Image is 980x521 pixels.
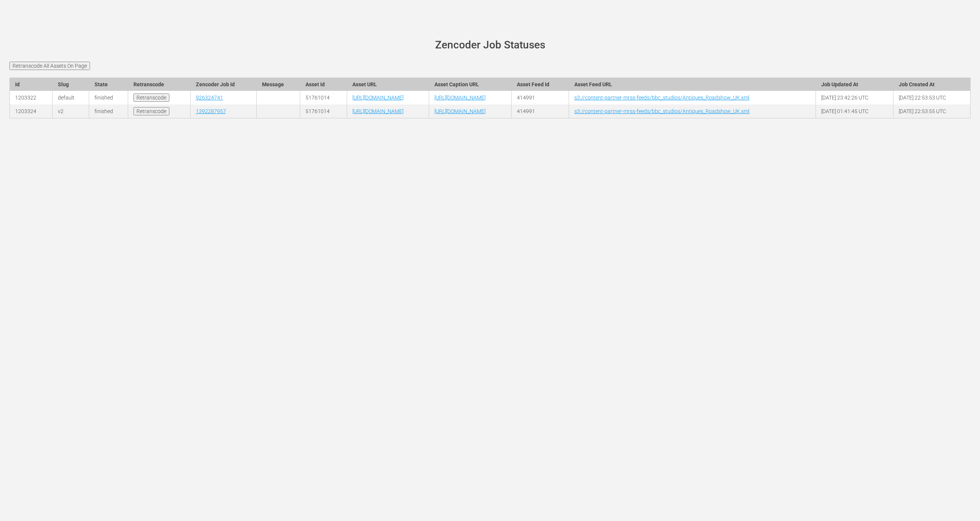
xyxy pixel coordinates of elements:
[893,104,970,118] td: [DATE] 22:53:55 UTC
[434,108,485,114] a: [URL][DOMAIN_NAME]
[10,104,53,118] td: 1203324
[569,78,816,91] th: Asset Feed URL
[429,78,512,91] th: Asset Caption URL
[816,91,893,104] td: [DATE] 23:42:26 UTC
[347,78,429,91] th: Asset URL
[10,91,53,104] td: 1203322
[893,91,970,104] td: [DATE] 22:53:53 UTC
[816,104,893,118] td: [DATE] 01:41:45 UTC
[52,104,89,118] td: v2
[196,95,223,101] a: 926324741
[256,78,300,91] th: Message
[434,95,485,101] a: [URL][DOMAIN_NAME]
[574,95,749,101] a: s3://content-partner-mrss-feeds/bbc_studios/Antiques_Roadshow_UK.xml
[893,78,970,91] th: Job Created At
[20,39,960,51] h1: Zencoder Job Statuses
[574,108,749,114] a: s3://content-partner-mrss-feeds/bbc_studios/Antiques_Roadshow_UK.xml
[300,104,347,118] td: 51761014
[89,104,128,118] td: finished
[52,78,89,91] th: Slug
[10,78,53,91] th: Id
[133,107,169,115] input: Retranscode
[52,91,89,104] td: default
[300,78,347,91] th: Asset Id
[511,78,569,91] th: Asset Feed Id
[196,108,226,114] a: 1392287957
[190,78,256,91] th: Zencoder Job Id
[352,108,403,114] a: [URL][DOMAIN_NAME]
[89,91,128,104] td: finished
[511,91,569,104] td: 414991
[300,91,347,104] td: 51761014
[352,95,403,101] a: [URL][DOMAIN_NAME]
[511,104,569,118] td: 414991
[9,62,90,70] input: Retranscode All Assets On Page
[89,78,128,91] th: State
[133,93,169,102] input: Retranscode
[816,78,893,91] th: Job Updated At
[128,78,191,91] th: Retranscode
